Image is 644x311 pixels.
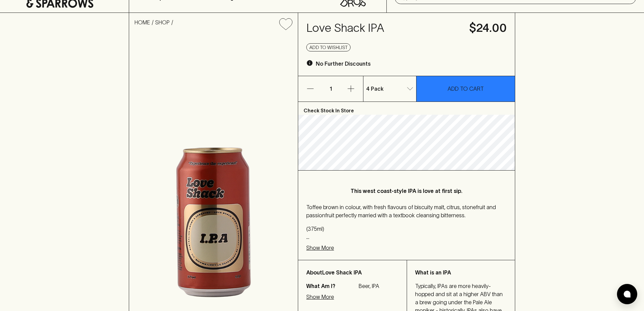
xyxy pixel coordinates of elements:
p: (375ml) 6.2% ABV [306,225,507,241]
p: Show More [306,244,334,252]
p: 1 [323,76,339,102]
h4: $24.00 [469,21,507,35]
div: 4 Pack [363,82,416,95]
button: Add to wishlist [277,16,295,33]
p: About Love Shack IPA [306,268,399,276]
p: Beer, IPA [359,282,399,290]
p: No Further Discounts [316,60,371,68]
p: 4 Pack [366,85,384,93]
a: HOME [135,19,150,25]
p: What Am I? [306,282,357,290]
img: bubble-icon [624,291,630,297]
a: SHOP [155,19,170,25]
button: ADD TO CART [416,76,515,102]
b: What is an IPA [415,269,451,275]
p: Show More [306,293,334,301]
p: Check Stock In Store [298,102,515,115]
h4: Love Shack IPA [306,21,461,35]
p: ADD TO CART [448,85,484,93]
button: Add to wishlist [306,43,351,51]
p: Toffee brown in colour, with fresh flavours of biscuity malt, citrus, stonefruit and passionfruit... [306,203,507,219]
p: This west coast-style IPA is love at first sip. [320,187,493,195]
